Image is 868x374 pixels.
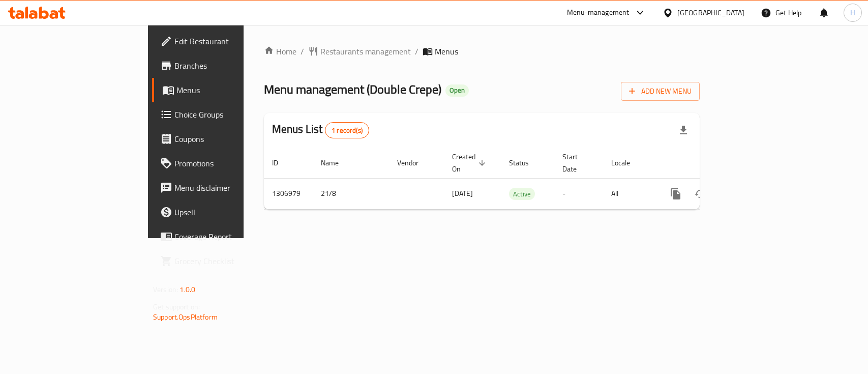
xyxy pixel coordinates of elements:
table: enhanced table [264,148,769,210]
a: Branches [152,53,293,78]
li: / [415,45,418,57]
span: 1.0.0 [179,283,195,296]
span: Grocery Checklist [174,255,285,267]
span: Restaurants management [320,45,411,57]
span: Menu management ( Double Crepe ) [264,78,441,101]
a: Upsell [152,200,293,224]
span: Get support on: [153,300,200,313]
th: Actions [655,148,769,179]
nav: breadcrumb [264,45,700,57]
span: Status [509,157,542,169]
a: Support.OpsPlatform [153,310,218,324]
div: Menu-management [567,7,630,19]
li: / [301,45,304,57]
span: [DATE] [452,187,473,200]
td: - [554,178,603,209]
span: Menu disclaimer [174,182,285,194]
span: Locale [611,157,643,169]
span: ID [272,157,291,169]
div: Export file [671,118,696,142]
span: Menus [435,45,458,57]
a: Menus [152,78,293,102]
span: Add New Menu [629,85,692,98]
span: Choice Groups [174,108,285,121]
span: Menus [176,84,285,96]
span: 1 record(s) [325,126,369,135]
button: Change Status [688,182,712,206]
a: Restaurants management [308,45,411,57]
span: Branches [174,60,285,72]
a: Coupons [152,127,293,151]
span: Promotions [174,157,285,169]
span: Start Date [562,151,591,175]
span: Coverage Report [174,231,285,243]
span: Upsell [174,206,285,218]
span: Created On [452,151,489,175]
a: Grocery Checklist [152,249,293,273]
button: Add New Menu [621,82,700,101]
a: Menu disclaimer [152,176,293,200]
span: Open [445,86,469,95]
div: Open [445,84,469,97]
td: 21/8 [313,178,389,209]
a: Choice Groups [152,102,293,127]
span: H [850,7,855,18]
span: Vendor [397,157,432,169]
a: Promotions [152,151,293,176]
h2: Menus List [272,122,369,138]
button: more [664,182,688,206]
span: Coupons [174,133,285,145]
span: Name [321,157,352,169]
a: Coverage Report [152,224,293,249]
div: Active [509,188,535,200]
span: Version: [153,283,178,296]
span: Active [509,188,535,200]
span: Edit Restaurant [174,35,285,47]
a: Edit Restaurant [152,29,293,53]
td: All [603,178,655,209]
div: [GEOGRAPHIC_DATA] [677,7,744,18]
div: Total records count [325,122,369,138]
